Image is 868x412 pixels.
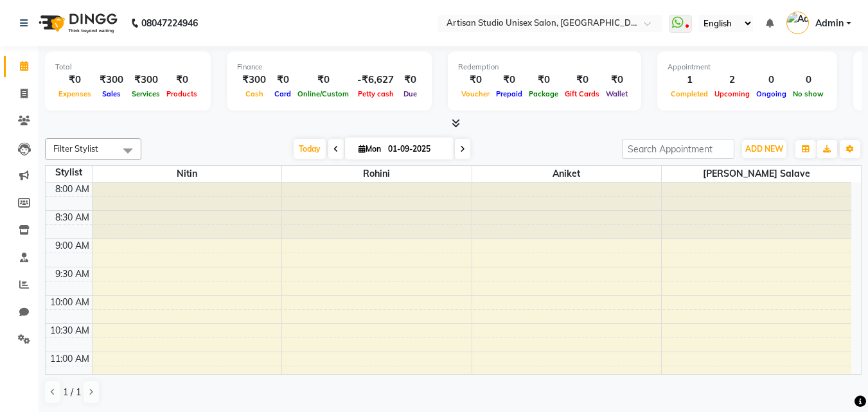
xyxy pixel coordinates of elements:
[163,89,200,98] span: Products
[668,62,827,73] div: Appointment
[271,73,294,87] div: ₹0
[745,144,783,154] span: ADD NEW
[55,89,94,98] span: Expenses
[242,89,267,98] span: Cash
[526,89,562,98] span: Package
[33,5,121,41] img: logo
[294,89,352,98] span: Online/Custom
[128,89,163,98] span: Services
[493,89,526,98] span: Prepaid
[472,166,662,182] span: Aniket
[603,89,631,98] span: Wallet
[742,140,786,158] button: ADD NEW
[622,139,734,159] input: Search Appointment
[163,73,200,87] div: ₹0
[711,73,753,87] div: 2
[458,73,493,87] div: ₹0
[48,352,92,366] div: 11:00 AM
[128,73,163,87] div: ₹300
[46,166,92,179] div: Stylist
[711,89,753,98] span: Upcoming
[55,73,94,87] div: ₹0
[526,73,562,87] div: ₹0
[352,73,399,87] div: -₹6,627
[668,89,711,98] span: Completed
[562,73,603,87] div: ₹0
[753,89,790,98] span: Ongoing
[668,73,711,87] div: 1
[458,62,631,73] div: Redemption
[790,73,827,87] div: 0
[790,89,827,98] span: No show
[355,144,384,154] span: Mon
[753,73,790,87] div: 0
[237,73,271,87] div: ₹300
[603,73,631,87] div: ₹0
[93,166,282,182] span: Nitin
[384,139,448,159] input: 2025-09-01
[53,143,98,154] span: Filter Stylist
[53,211,92,224] div: 8:30 AM
[53,183,92,196] div: 8:00 AM
[562,89,603,98] span: Gift Cards
[355,89,397,98] span: Petty cash
[94,73,128,87] div: ₹300
[53,239,92,253] div: 9:00 AM
[400,89,420,98] span: Due
[399,73,421,87] div: ₹0
[63,386,81,399] span: 1 / 1
[662,166,851,182] span: [PERSON_NAME] Salave
[458,89,493,98] span: Voucher
[48,296,92,309] div: 10:00 AM
[53,267,92,281] div: 9:30 AM
[55,62,200,73] div: Total
[141,5,198,41] b: 08047224946
[493,73,526,87] div: ₹0
[294,73,352,87] div: ₹0
[786,12,809,34] img: Admin
[294,139,326,159] span: Today
[271,89,294,98] span: Card
[48,324,92,337] div: 10:30 AM
[99,89,124,98] span: Sales
[237,62,421,73] div: Finance
[815,17,844,30] span: Admin
[282,166,472,182] span: Rohini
